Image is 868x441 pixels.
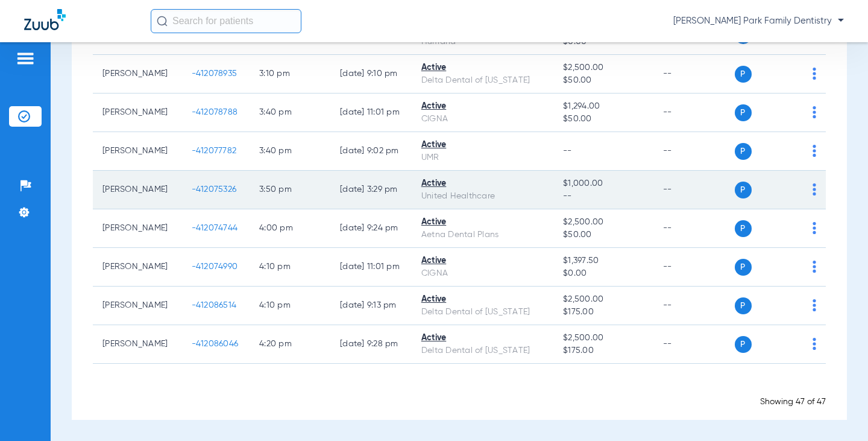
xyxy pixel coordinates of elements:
span: -412086514 [192,301,237,309]
div: Delta Dental of [US_STATE] [421,306,544,319]
img: group-dot-blue.svg [813,145,816,157]
span: Showing 47 of 47 [760,398,826,406]
td: [DATE] 9:13 PM [330,287,412,325]
span: -- [563,190,643,203]
td: -- [653,94,735,132]
div: Active [421,139,544,151]
img: group-dot-blue.svg [813,299,816,311]
img: group-dot-blue.svg [813,106,816,118]
div: Active [421,100,544,113]
td: -- [653,171,735,209]
span: $1,000.00 [563,177,643,190]
div: Active [421,255,544,267]
td: [PERSON_NAME] [93,171,182,209]
span: -412074744 [192,224,238,232]
div: Delta Dental of [US_STATE] [421,344,544,357]
span: $2,500.00 [563,332,643,344]
img: Search Icon [157,16,168,27]
div: Aetna Dental Plans [421,229,544,241]
span: P [735,143,752,160]
td: -- [653,325,735,364]
span: [PERSON_NAME] Park Family Dentistry [673,15,844,27]
div: CIGNA [421,113,544,125]
td: [PERSON_NAME] [93,287,182,325]
span: $2,500.00 [563,62,643,74]
span: $1,294.00 [563,100,643,113]
td: -- [653,132,735,171]
img: group-dot-blue.svg [813,338,816,350]
span: P [735,259,752,276]
td: 4:20 PM [250,325,330,364]
span: P [735,66,752,83]
td: [PERSON_NAME] [93,55,182,94]
td: [DATE] 3:29 PM [330,171,412,209]
span: P [735,297,752,314]
span: $50.00 [563,229,643,241]
div: Active [421,293,544,306]
span: -412086046 [192,340,239,348]
td: 4:10 PM [250,287,330,325]
td: [DATE] 11:01 PM [330,94,412,132]
span: P [735,220,752,237]
td: -- [653,248,735,287]
span: $50.00 [563,113,643,125]
td: -- [653,55,735,94]
div: Active [421,177,544,190]
div: UMR [421,151,544,164]
img: Zuub Logo [24,9,66,30]
span: -412075326 [192,185,237,194]
td: [DATE] 11:01 PM [330,248,412,287]
img: group-dot-blue.svg [813,68,816,80]
span: P [735,182,752,198]
td: 3:40 PM [250,132,330,171]
td: 3:10 PM [250,55,330,94]
div: Active [421,332,544,344]
span: $175.00 [563,306,643,319]
div: Delta Dental of [US_STATE] [421,74,544,87]
td: -- [653,287,735,325]
span: $1,397.50 [563,255,643,267]
td: [PERSON_NAME] [93,325,182,364]
td: [DATE] 9:28 PM [330,325,412,364]
td: -- [653,209,735,248]
td: [DATE] 9:24 PM [330,209,412,248]
td: 4:10 PM [250,248,330,287]
span: $175.00 [563,344,643,357]
span: -412078788 [192,108,238,116]
span: P [735,336,752,353]
td: 4:00 PM [250,209,330,248]
td: [DATE] 9:10 PM [330,55,412,94]
td: [DATE] 9:02 PM [330,132,412,171]
td: 3:40 PM [250,94,330,132]
div: United Healthcare [421,190,544,203]
span: $2,500.00 [563,216,643,229]
span: -412077782 [192,147,237,155]
span: -412078935 [192,69,237,78]
span: -- [563,147,572,155]
div: Active [421,62,544,74]
span: $0.00 [563,267,643,280]
td: [PERSON_NAME] [93,94,182,132]
img: hamburger-icon [16,51,35,66]
img: group-dot-blue.svg [813,261,816,273]
span: P [735,104,752,121]
div: Active [421,216,544,229]
div: CIGNA [421,267,544,280]
input: Search for patients [151,9,301,33]
span: $2,500.00 [563,293,643,306]
img: group-dot-blue.svg [813,222,816,234]
td: [PERSON_NAME] [93,209,182,248]
td: [PERSON_NAME] [93,248,182,287]
span: -412074990 [192,262,238,271]
td: 3:50 PM [250,171,330,209]
td: [PERSON_NAME] [93,132,182,171]
span: $50.00 [563,74,643,87]
img: group-dot-blue.svg [813,183,816,195]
